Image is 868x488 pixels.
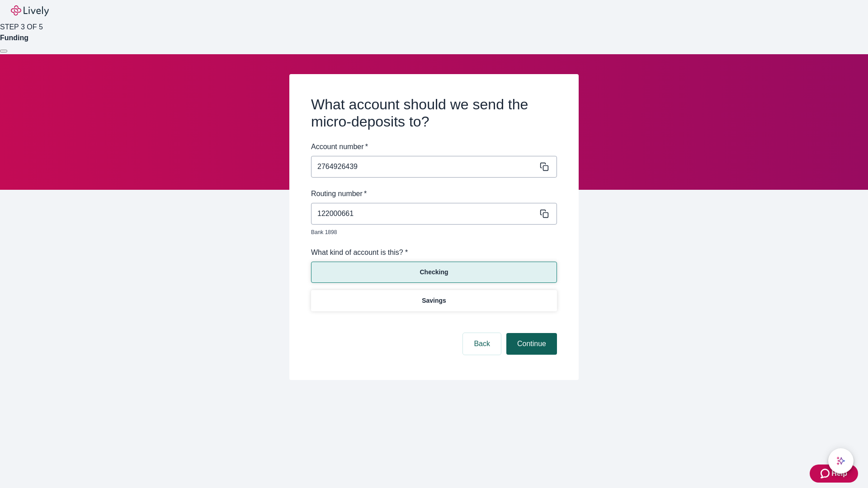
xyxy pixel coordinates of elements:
[422,296,446,305] p: Savings
[538,160,551,173] button: Copy message content to clipboard
[420,267,448,277] p: Checking
[463,333,501,355] button: Back
[538,207,551,220] button: Copy message content to clipboard
[311,290,557,311] button: Savings
[311,188,367,199] label: Routing number
[540,162,549,171] svg: Copy to clipboard
[821,468,831,479] svg: Zendesk support icon
[836,456,845,465] svg: Lively AI Assistant
[506,333,557,355] button: Continue
[311,262,557,283] button: Checking
[831,468,847,479] span: Help
[311,228,551,236] p: Bank 1898
[11,5,49,16] img: Lively
[311,96,557,131] h2: What account should we send the micro-deposits to?
[311,247,408,258] label: What kind of account is this? *
[810,465,858,483] button: Zendesk support iconHelp
[540,209,549,218] svg: Copy to clipboard
[828,448,854,474] button: chat
[311,141,368,152] label: Account number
